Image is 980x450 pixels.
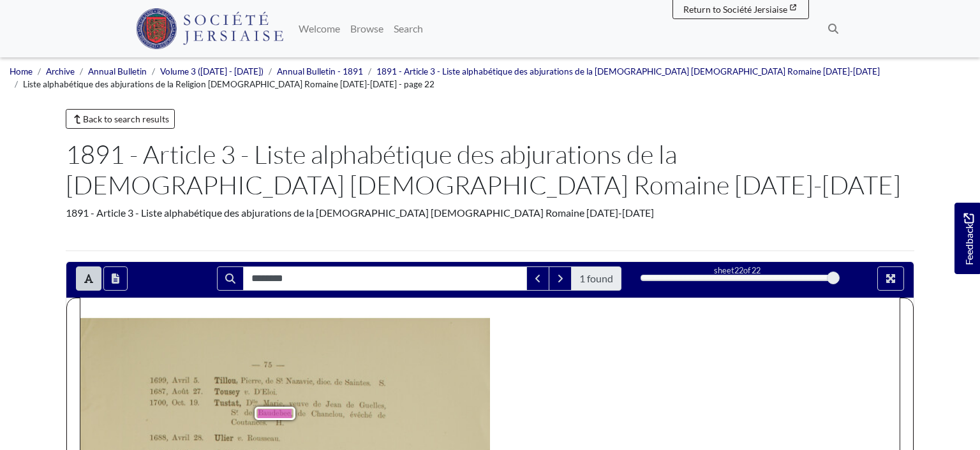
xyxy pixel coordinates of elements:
span: 1700, [150,400,164,407]
span: [PERSON_NAME], [214,375,277,385]
span: évêché [350,410,370,417]
span: de [313,400,318,406]
span: [PERSON_NAME]. [248,433,302,442]
a: Search [389,16,428,41]
span: [PERSON_NAME] [214,388,268,396]
span: de [346,401,352,407]
button: Previous Match [526,266,549,291]
span: [PERSON_NAME], [264,399,315,407]
h1: 1891 - Article 3 - Liste alphabétique des abjurations de la [DEMOGRAPHIC_DATA] [DEMOGRAPHIC_DATA]... [66,139,914,200]
span: de [244,409,251,416]
span: Nazavic, [286,377,312,386]
a: Welcome [293,16,345,41]
span: 19. [190,398,199,406]
a: 1891 - Article 3 - Liste alphabétique des abjurations de la [DEMOGRAPHIC_DATA] [DEMOGRAPHIC_DATA]... [376,66,880,76]
div: 1891 - Article 3 - Liste alphabétique des abjurations de la [DEMOGRAPHIC_DATA] [DEMOGRAPHIC_DATA]... [66,205,914,221]
a: Volume 3 ([DATE] - [DATE]) [160,66,264,76]
span: , [258,409,293,419]
input: Search for [243,266,527,291]
button: Open transcription window [103,266,128,291]
button: Search [217,266,244,291]
span: Tustat, [214,398,237,408]
span: 22 [734,265,743,275]
span: 5. [194,377,198,383]
span: H. [276,417,283,427]
span: @. [244,390,248,395]
span: dico. [316,377,330,385]
a: Back to search results [66,109,175,129]
span: Saintes. [345,379,367,386]
a: Société Jersiaise logo [136,5,283,52]
span: Jean [325,400,338,407]
a: Annual Bulletin [88,66,147,76]
span: de [334,378,339,384]
img: Société Jersiaise [136,8,283,49]
span: 1 found [571,266,621,291]
span: 1699, [151,377,165,384]
span: Liste alphabétique des abjurations de la Religion [DEMOGRAPHIC_DATA] Romaine [DATE]-[DATE] - page 22 [23,79,434,89]
span: S. [379,379,383,386]
span: @. [237,436,241,440]
span: Ulier [214,432,231,442]
span: de [378,412,383,418]
a: Browse [345,16,389,41]
span: Oct. [172,398,182,405]
span: Avril [172,433,187,441]
a: Home [10,66,33,76]
span: Si [276,377,281,384]
span: Return to Société Jersiaise [683,4,787,15]
span: 1687, [150,388,164,395]
span: Coutances. [232,418,264,426]
button: Toggle text selection (Alt+T) [76,266,101,291]
span: D‘,‘.° [246,400,251,405]
a: Would you like to provide feedback? [954,203,980,274]
span: S! [232,409,237,416]
span: de [298,410,304,417]
span: 28. [194,433,203,441]
span: [PERSON_NAME], [241,377,292,384]
span: 27. [193,388,201,394]
span: Baudebec [258,409,292,419]
a: Archive [46,66,75,76]
span: [PERSON_NAME]. [254,388,309,396]
span: _75_ [252,354,284,374]
span: Août [172,387,186,395]
span: de [265,377,272,384]
span: 1688, [150,434,164,441]
span: Feedback [961,213,976,265]
button: Next Match [549,266,572,291]
span: veuve [289,400,306,408]
div: sheet of 22 [641,265,833,277]
span: Chanclou, [311,410,342,418]
a: Annual Bulletin - 1891 [277,66,363,76]
button: Full screen mode [877,266,904,291]
span: Avril [172,375,187,384]
span: Guelles, [360,402,385,410]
